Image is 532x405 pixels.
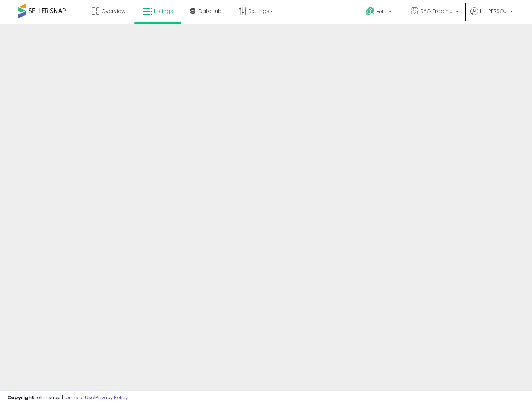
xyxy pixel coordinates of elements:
[377,8,386,15] span: Help
[101,7,125,15] span: Overview
[154,7,173,15] span: Listings
[480,7,508,15] span: Hi [PERSON_NAME]
[199,7,222,15] span: DataHub
[420,7,454,15] span: SAG Trading Corp
[360,1,399,24] a: Help
[470,7,513,24] a: Hi [PERSON_NAME]
[365,7,375,16] i: Get Help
